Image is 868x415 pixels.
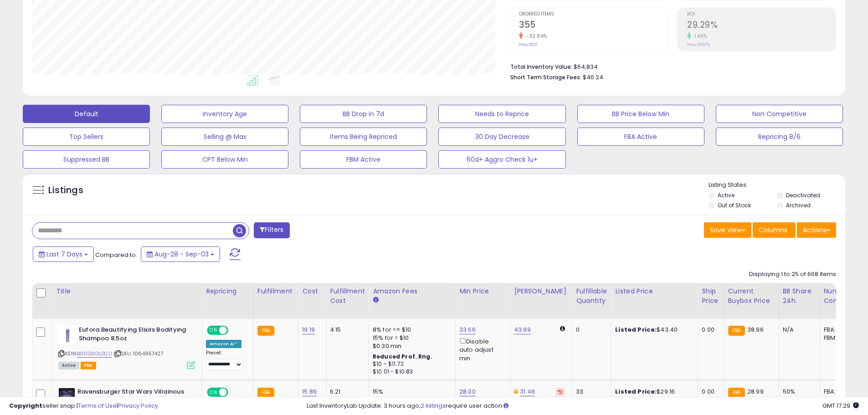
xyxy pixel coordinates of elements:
div: Fulfillment Cost [330,287,365,306]
span: FBA [81,362,96,369]
div: 50% [783,388,813,396]
div: $10.01 - $10.83 [373,368,448,376]
span: Columns [759,225,787,235]
span: OFF [227,327,241,334]
div: $29.16 [615,388,691,396]
span: Compared to: [95,251,137,259]
a: Privacy Policy [118,401,158,410]
div: 0.00 [702,326,717,334]
a: 2 listings [421,401,446,410]
a: 15.89 [302,387,317,396]
small: Prev: 529 [519,42,537,47]
div: FBA: 5 [824,388,854,396]
small: FBA [257,388,274,398]
strong: Copyright [9,401,42,410]
div: 33 [576,388,604,396]
div: Num of Comp. [824,287,857,306]
button: BB Price Below Min [577,105,704,123]
small: FBA [728,388,745,398]
span: Ordered Items [519,12,668,17]
p: Listing States: [709,181,845,190]
button: Actions [797,222,836,238]
h2: 355 [519,20,668,32]
div: [PERSON_NAME] [514,287,568,296]
button: Top Sellers [23,128,150,146]
div: Fulfillable Quantity [576,287,607,306]
div: $0.30 min [373,342,448,350]
button: Last 7 Days [33,246,94,262]
label: Out of Stock [718,201,751,209]
div: Ship Price [702,287,720,306]
div: BB Share 24h. [783,287,816,306]
label: Deactivated [786,191,820,199]
a: Terms of Use [78,401,117,410]
button: BB Drop in 7d [300,105,427,123]
div: Amazon AI * [206,340,241,348]
div: Listed Price [615,287,694,296]
button: Suppressed BB [23,150,150,169]
button: 60d+ Aggro Check 1u+ [438,150,565,169]
div: FBM: 1 [824,334,854,342]
small: Prev: 28.87% [687,42,710,47]
span: | SKU: 1064957427 [113,350,164,357]
button: 30 Day Decrease [438,128,565,146]
div: Preset: [206,350,247,370]
b: Listed Price: [615,325,657,334]
div: Amazon Fees [373,287,452,296]
div: Repricing [206,287,250,296]
small: Amazon Fees. [373,296,378,304]
a: 31.49 [520,387,535,396]
div: 0 [576,326,604,334]
b: Reduced Prof. Rng. [373,353,432,360]
b: Total Inventory Value: [510,63,572,71]
button: Columns [753,222,796,238]
small: FBA [728,326,745,336]
div: 6.21 [330,388,362,396]
a: 43.99 [514,325,531,334]
img: 31JFuX9M1BL._SL40_.jpg [58,326,77,344]
small: 1.45% [691,33,707,40]
span: 28.99 [747,387,764,396]
span: 2025-09-11 17:29 GMT [822,401,859,410]
button: Non Competitive [716,105,843,123]
img: 41HjZazs3PL._SL40_.jpg [58,388,75,406]
div: FBA: 2 [824,326,854,334]
button: FBA Active [577,128,704,146]
div: ASIN: [58,326,195,368]
button: Items Being Repriced [300,128,427,146]
button: Default [23,105,150,123]
b: Eufora Beautifying Elixirs Bodifying Shampoo 8.5oz [79,326,190,345]
span: Last 7 Days [46,250,82,259]
button: Needs to Reprice [438,105,565,123]
span: $46.24 [583,73,603,82]
div: Disable auto adjust min [459,336,503,363]
small: -32.89% [523,33,547,40]
div: Title [56,287,198,296]
span: ROI [687,12,836,17]
div: 15% [373,388,448,396]
a: 19.19 [302,325,315,334]
label: Active [718,191,734,199]
div: 0.00 [702,388,717,396]
div: 4.15 [330,326,362,334]
li: $64,834 [510,61,829,72]
button: CPT Below Min [161,150,288,169]
h2: 29.29% [687,20,836,32]
a: 28.00 [459,387,476,396]
h5: Listings [48,184,83,197]
small: FBA [257,326,274,336]
div: $43.40 [615,326,691,334]
button: Selling @ Max [161,128,288,146]
a: B00G6OLGCU [77,350,112,358]
button: Aug-28 - Sep-03 [141,246,220,262]
div: 8% for <= $10 [373,326,448,334]
div: Current Buybox Price [728,287,775,306]
div: seller snap | | [9,402,158,410]
div: 15% for > $10 [373,334,448,342]
b: Short Term Storage Fees: [510,73,581,81]
div: $10 - $11.72 [373,360,448,368]
div: Min Price [459,287,506,296]
button: Save View [704,222,751,238]
button: Repricing 8/6 [716,128,843,146]
button: Inventory Age [161,105,288,123]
